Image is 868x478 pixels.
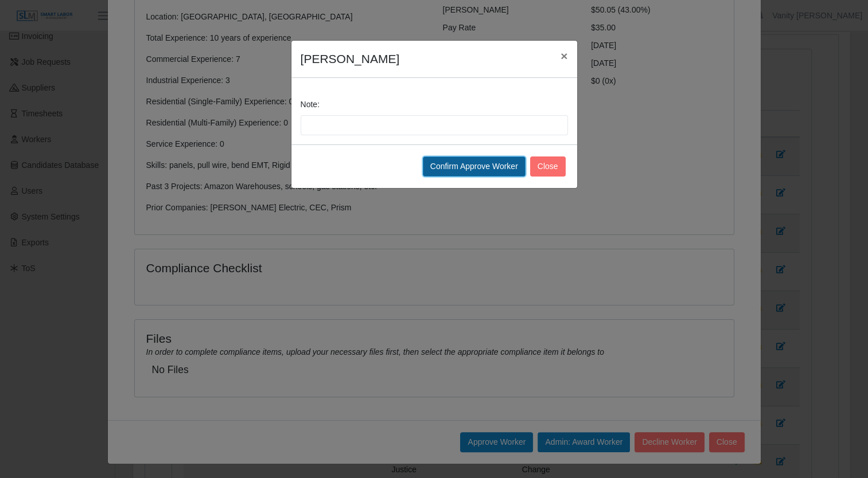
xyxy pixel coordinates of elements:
button: Close [530,156,566,177]
label: Note: [301,99,320,111]
h4: [PERSON_NAME] [301,50,400,68]
span: × [560,49,567,62]
button: Close [551,41,577,71]
button: Confirm Approve Worker [423,156,526,177]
